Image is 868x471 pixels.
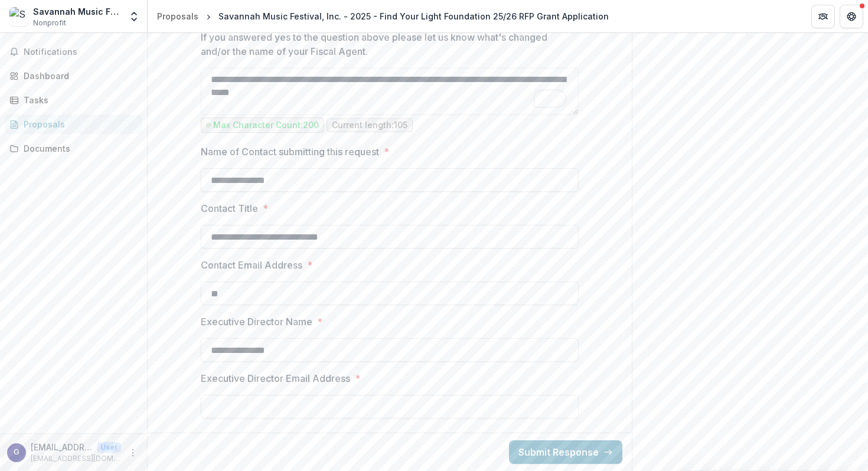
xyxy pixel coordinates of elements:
[5,66,142,86] a: Dashboard
[201,145,379,159] p: Name of Contact submitting this request
[5,90,142,110] a: Tasks
[5,139,142,158] a: Documents
[213,120,319,130] p: Max Character Count: 200
[33,18,66,28] span: Nonprofit
[126,446,140,460] button: More
[126,5,142,28] button: Open entity switcher
[152,8,614,25] nav: breadcrumb
[840,5,863,28] button: Get Help
[201,258,302,272] p: Contact Email Address
[24,70,133,82] div: Dashboard
[9,7,28,26] img: Savannah Music Festival, Inc.
[201,30,572,58] p: If you answered yes to the question above please let us know what's changed and/or the name of yo...
[5,115,142,134] a: Proposals
[24,94,133,106] div: Tasks
[201,371,350,385] p: Executive Director Email Address
[332,120,407,130] p: Current length: 105
[24,142,133,155] div: Documents
[201,315,312,329] p: Executive Director Name
[97,442,121,453] p: User
[31,441,92,453] p: [EMAIL_ADDRESS][DOMAIN_NAME]
[5,42,142,61] button: Notifications
[218,10,609,22] div: Savannah Music Festival, Inc. - 2025 - Find Your Light Foundation 25/26 RFP Grant Application
[24,118,133,130] div: Proposals
[33,5,121,18] div: Savannah Music Festival, Inc.
[157,10,198,22] div: Proposals
[152,8,203,25] a: Proposals
[24,47,138,57] span: Notifications
[31,453,121,464] p: [EMAIL_ADDRESS][DOMAIN_NAME]
[811,5,835,28] button: Partners
[201,201,258,215] p: Contact Title
[509,440,622,464] button: Submit Response
[14,449,19,456] div: grants@savannahmusicfestival.org
[201,68,579,115] textarea: To enrich screen reader interactions, please activate Accessibility in Grammarly extension settings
